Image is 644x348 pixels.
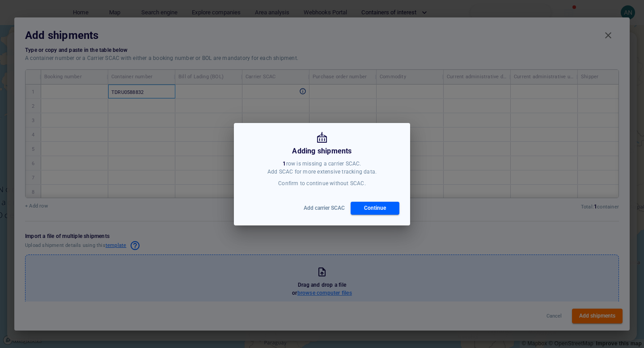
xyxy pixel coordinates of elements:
[301,202,347,215] button: Add carrier SCAC
[362,202,388,215] div: Continue
[351,202,399,215] button: Continue
[606,308,637,341] iframe: Chat
[267,160,377,176] p: row is missing a carrier SCAC.
[267,168,377,176] p: Add SCAC for more extensive tracking data.
[304,204,345,213] span: Add carrier SCAC
[283,161,286,167] span: 1
[267,179,377,187] p: Confirm to continue without SCAC.
[292,145,352,157] div: Adding shipments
